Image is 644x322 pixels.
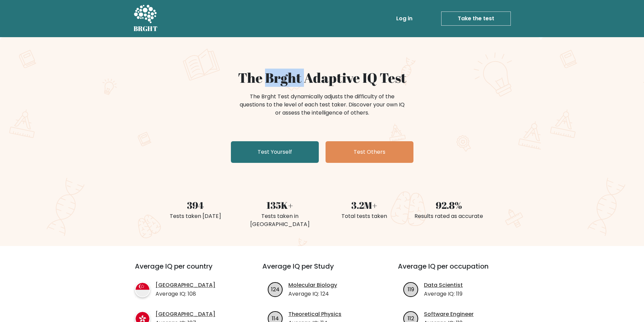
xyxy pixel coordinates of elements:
h3: Average IQ per country [135,262,238,278]
a: Take the test [441,11,511,26]
div: 135K+ [242,198,318,212]
div: The Brght Test dynamically adjusts the difficulty of the questions to the level of each test take... [238,93,407,117]
div: Tests taken in [GEOGRAPHIC_DATA] [242,212,318,228]
h1: The Brght Adaptive IQ Test [157,70,487,86]
a: Test Others [326,141,413,163]
a: Data Scientist [424,281,463,289]
p: Average IQ: 124 [288,290,337,298]
div: Tests taken [DATE] [157,212,234,220]
h3: Average IQ per Study [262,262,382,278]
div: 394 [157,198,234,212]
a: [GEOGRAPHIC_DATA] [156,281,215,289]
div: 92.8% [411,198,487,212]
a: Molecular Biology [288,281,337,289]
a: BRGHT [134,3,158,34]
div: Results rated as accurate [411,212,487,220]
div: 3.2M+ [326,198,403,212]
a: Log in [393,12,415,25]
a: Test Yourself [231,141,319,163]
img: country [135,282,150,297]
a: Software Engineer [424,310,474,318]
a: Theoretical Physics [288,310,341,318]
h5: BRGHT [134,25,158,33]
text: 119 [408,285,414,293]
text: 124 [271,285,280,293]
p: Average IQ: 119 [424,290,463,298]
p: Average IQ: 108 [156,290,215,298]
text: 112 [408,314,414,322]
h3: Average IQ per occupation [398,262,517,278]
a: [GEOGRAPHIC_DATA] [156,310,215,318]
div: Total tests taken [326,212,403,220]
text: 114 [272,314,279,322]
